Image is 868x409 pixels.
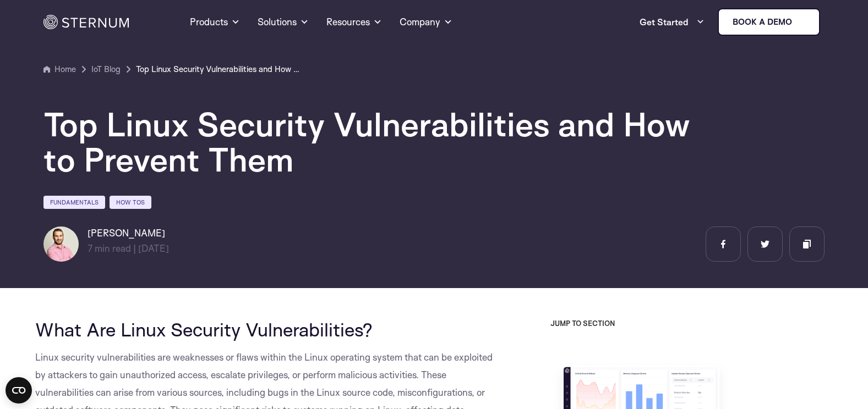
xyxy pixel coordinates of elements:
a: Fundamentals [43,196,105,209]
a: Solutions [258,2,309,42]
img: sternum iot [796,18,805,26]
h3: JUMP TO SECTION [550,319,833,328]
a: Products [190,2,240,42]
img: Lian Granot [43,226,79,262]
span: [DATE] [138,242,169,254]
button: Open CMP widget [6,377,32,404]
a: Resources [326,2,382,42]
a: IoT Blog [91,63,121,76]
a: Top Linux Security Vulnerabilities and How to Prevent Them [136,63,301,76]
a: Book a demo [718,8,820,36]
a: Get Started [640,11,705,33]
h1: Top Linux Security Vulnerabilities and How to Prevent Them [43,107,704,177]
span: min read | [88,242,136,254]
h6: [PERSON_NAME] [88,226,169,240]
a: Company [400,2,452,42]
span: 7 [88,242,92,254]
a: Home [43,63,76,76]
span: What Are Linux Security Vulnerabilities? [35,318,373,341]
a: How Tos [110,196,151,209]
